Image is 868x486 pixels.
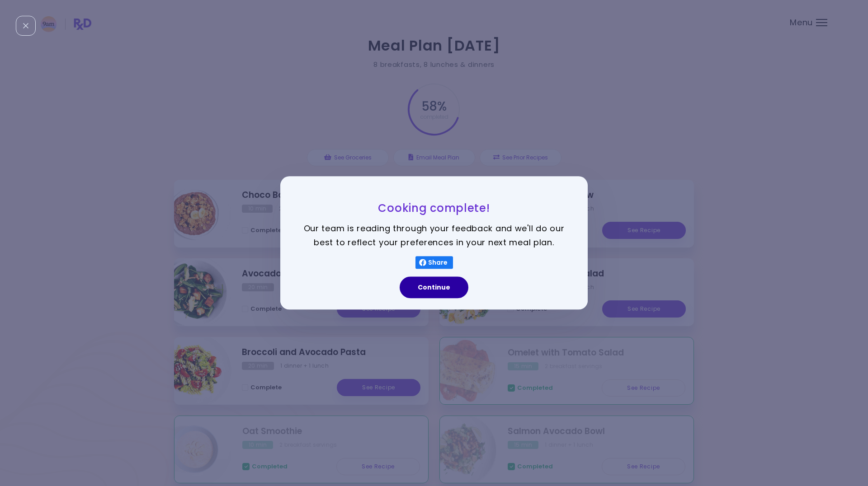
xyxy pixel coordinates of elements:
[426,259,449,266] span: Share
[303,201,565,215] h3: Cooking complete!
[400,277,468,299] button: Continue
[415,257,453,269] button: Share
[16,16,36,36] div: Close
[303,222,565,250] p: Our team is reading through your feedback and we'll do our best to reflect your preferences in yo...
